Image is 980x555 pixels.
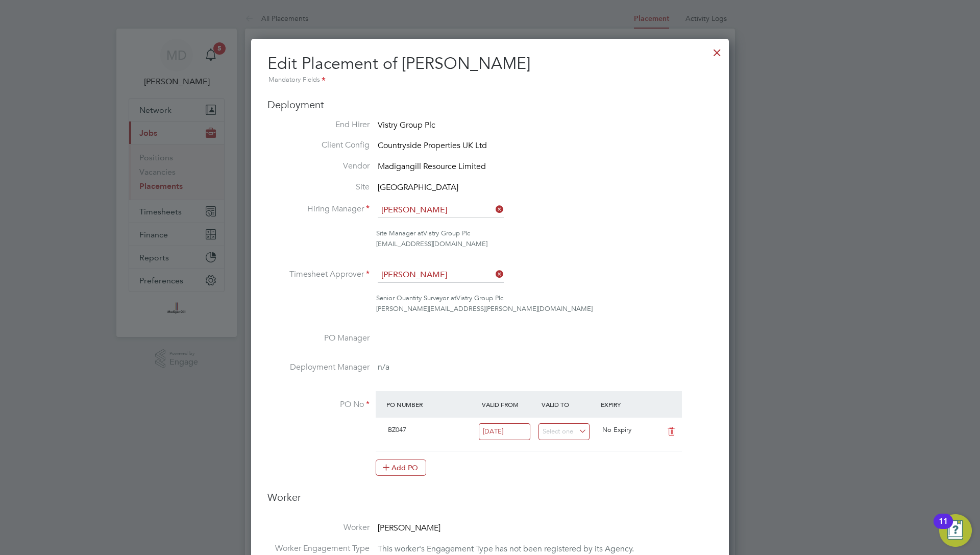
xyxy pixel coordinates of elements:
[602,425,631,434] span: No Expiry
[479,395,539,414] div: Valid From
[538,423,590,440] input: Select one
[267,543,370,554] label: Worker Engagement Type
[267,75,713,86] div: Mandatory Fields
[267,522,370,533] label: Worker
[267,491,713,512] h3: Worker
[376,229,423,237] span: Site Manager at
[378,120,435,130] span: Vistry Group Plc
[378,161,486,172] span: Madigangill Resource Limited
[267,333,370,344] label: PO Manager
[378,268,504,283] input: Search for...
[423,229,470,237] span: Vistry Group Plc
[378,362,389,372] span: n/a
[479,423,530,440] input: Select one
[598,395,658,414] div: Expiry
[376,304,593,313] span: [PERSON_NAME][EMAIL_ADDRESS][PERSON_NAME][DOMAIN_NAME]
[378,203,504,218] input: Search for...
[378,141,487,151] span: Countryside Properties UK Ltd
[267,161,370,172] label: Vendor
[384,395,479,414] div: PO Number
[267,54,530,74] span: Edit Placement of [PERSON_NAME]
[378,182,458,192] span: [GEOGRAPHIC_DATA]
[939,514,972,547] button: Open Resource Center, 11 new notifications
[456,294,503,302] span: Vistry Group Plc
[267,98,713,111] h3: Deployment
[267,140,370,151] label: Client Config
[939,521,948,535] div: 11
[267,269,370,280] label: Timesheet Approver
[267,182,370,192] label: Site
[378,523,440,533] span: [PERSON_NAME]
[388,425,406,434] span: BZ047
[267,119,370,130] label: End Hirer
[539,395,599,414] div: Valid To
[376,239,713,250] div: [EMAIL_ADDRESS][DOMAIN_NAME]
[376,294,456,302] span: Senior Quantity Surveyor at
[378,544,634,554] span: This worker's Engagement Type has not been registered by its Agency.
[267,399,370,410] label: PO No
[267,204,370,214] label: Hiring Manager
[267,362,370,373] label: Deployment Manager
[376,460,426,476] button: Add PO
